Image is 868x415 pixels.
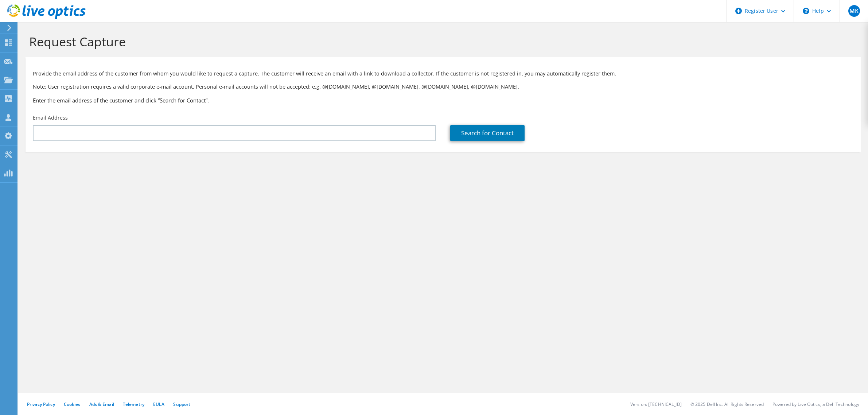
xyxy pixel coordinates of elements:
[89,401,114,407] a: Ads & Email
[630,401,682,407] li: Version: [TECHNICAL_ID]
[450,125,525,141] a: Search for Contact
[33,114,68,121] label: Email Address
[27,401,55,407] a: Privacy Policy
[153,401,164,407] a: EULA
[33,83,853,91] p: Note: User registration requires a valid corporate e-mail account. Personal e-mail accounts will ...
[33,96,853,104] h3: Enter the email address of the customer and click “Search for Contact”.
[173,401,190,407] a: Support
[848,5,860,17] span: MK
[33,70,853,78] p: Provide the email address of the customer from whom you would like to request a capture. The cust...
[772,401,859,407] li: Powered by Live Optics, a Dell Technology
[803,8,809,14] svg: \n
[64,401,81,407] a: Cookies
[690,401,764,407] li: © 2025 Dell Inc. All Rights Reserved
[123,401,144,407] a: Telemetry
[29,34,853,49] h1: Request Capture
